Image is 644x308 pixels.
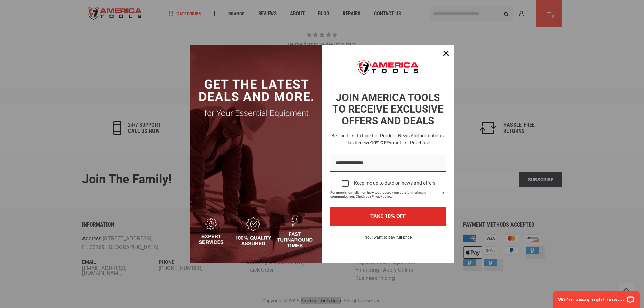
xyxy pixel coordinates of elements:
input: Email field [330,155,446,172]
strong: 10% OFF [371,140,389,145]
button: Close [438,45,454,62]
strong: JOIN AMERICA TOOLS TO RECEIVE EXCLUSIVE OFFERS AND DEALS [332,92,444,127]
iframe: LiveChat chat widget [549,287,644,308]
span: For more information on how we process your data for marketing communication. Check our Privacy p... [330,191,438,199]
button: No, I want to pay full price [359,234,417,245]
svg: link icon [438,190,446,198]
svg: close icon [443,51,449,56]
button: TAKE 10% OFF [330,207,446,226]
a: Read our Privacy Policy [438,190,446,198]
div: Keep me up to date on news and offers [354,180,435,186]
h3: Be the first in line for product news and [329,132,447,146]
